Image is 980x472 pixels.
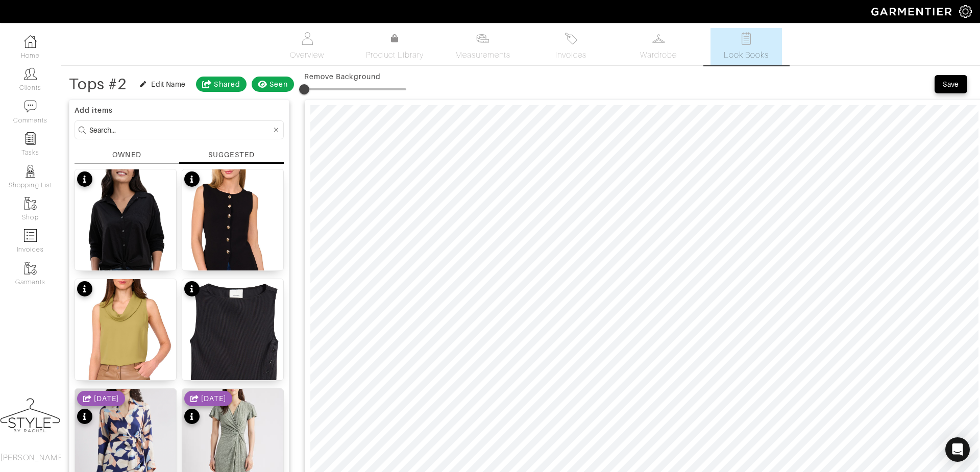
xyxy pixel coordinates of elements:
[959,5,972,18] img: gear-icon-white-bd11855cb880d31180b6d7d6211b90ccbf57a29d726f0c71d8c61bd08dd39cc2.png
[565,32,577,45] img: orders-27d20c2124de7fd6de4e0e44c1d41de31381a507db9b33961299e4e07d508b8c.svg
[77,391,125,427] div: See product info
[455,49,511,61] span: Measurements
[151,79,185,89] div: Edit Name
[24,35,37,48] img: dashboard-icon-dbcd8f5a0b271acd01030246c82b418ddd0df26cd7fceb0bd07c9910d44c42f6.png
[77,171,92,189] div: See product info
[184,391,232,427] div: See product info
[75,279,176,434] img: details
[184,171,200,189] div: See product info
[640,49,677,61] span: Wardrobe
[182,279,283,434] img: details
[77,391,125,406] div: Shared date
[623,28,694,65] a: Wardrobe
[24,262,37,275] img: garments-icon-b7da505a4dc4fd61783c78ac3ca0ef83fa9d6f193b1c9dc38574b1d14d53ca28.png
[184,281,200,299] div: See product info
[935,75,967,93] button: Save
[359,33,431,61] a: Product Library
[301,32,313,45] img: basicinfo-40fd8af6dae0f16599ec9e87c0ef1c0a1fdea2edbe929e3d69a839185d80c458.svg
[201,393,226,404] div: [DATE]
[740,32,753,45] img: todo-9ac3debb85659649dc8f770b8b6100bb5dab4b48dedcbae339e5042a72dfd3cc.svg
[366,49,424,61] span: Product Library
[182,169,283,325] img: details
[866,3,959,20] img: garmentier-logo-header-white-b43fb05a5012e4ada735d5af1a66efaba907eab6374d6393d1fbf88cb4ef424d.png
[304,71,406,82] div: Remove Background
[24,165,37,178] img: stylists-icon-eb353228a002819b7ec25b43dbf5f0378dd9e0616d9560372ff212230b889e62.png
[652,32,665,45] img: wardrobe-487a4870c1b7c33e795ec22d11cfc2ed9d08956e64fb3008fe2437562e282088.svg
[208,150,254,160] div: SUGGESTED
[89,123,272,136] input: Search...
[134,78,191,90] button: Edit Name
[447,28,519,65] a: Measurements
[710,28,782,65] a: Look Books
[69,79,127,89] div: Tops #2
[555,49,586,61] span: Invoices
[945,437,970,462] div: Open Intercom Messenger
[272,28,343,65] a: Overview
[214,79,240,89] div: Shared
[184,391,232,406] div: Shared date
[269,79,288,89] div: Seen
[94,393,119,404] div: [DATE]
[24,229,37,242] img: orders-icon-0abe47150d42831381b5fb84f609e132dff9fe21cb692f30cb5eec754e2cba89.png
[75,105,284,115] div: Add items
[724,49,769,61] span: Look Books
[535,28,606,65] a: Invoices
[476,32,489,45] img: measurements-466bbee1fd09ba9460f595b01e5d73f9e2bff037440d3c8f018324cb6cdf7a4a.svg
[24,67,37,80] img: clients-icon-6bae9207a08558b7cb47a8932f037763ab4055f8c8b6bfacd5dc20c3e0201464.png
[290,49,324,61] span: Overview
[77,281,92,299] div: See product info
[24,132,37,145] img: reminder-icon-8004d30b9f0a5d33ae49ab947aed9ed385cf756f9e5892f1edd6e32f2345188e.png
[24,100,37,113] img: comment-icon-a0a6a9ef722e966f86d9cbdc48e553b5cf19dbc54f86b18d962a5391bc8f6eb6.png
[943,79,959,89] div: Save
[24,197,37,210] img: garments-icon-b7da505a4dc4fd61783c78ac3ca0ef83fa9d6f193b1c9dc38574b1d14d53ca28.png
[112,150,141,160] div: OWNED
[75,169,176,325] img: details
